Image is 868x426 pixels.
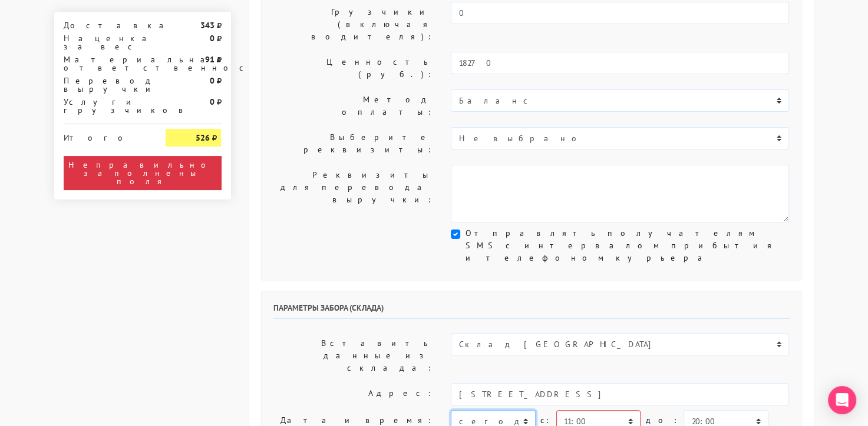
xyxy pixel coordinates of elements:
[265,383,443,405] label: Адрес:
[209,75,214,86] strong: 0
[64,129,148,142] div: Итого
[55,21,157,29] div: Доставка
[273,303,790,319] h6: Параметры забора (склада)
[265,52,443,85] label: Ценность (руб.):
[204,54,214,65] strong: 91
[55,55,157,72] div: Материальная ответственность
[209,33,214,44] strong: 0
[265,2,443,47] label: Грузчики (включая водителя):
[265,165,443,222] label: Реквизиты для перевода выручки:
[195,132,209,143] strong: 526
[55,34,157,51] div: Наценка за вес
[200,20,214,31] strong: 343
[828,386,856,414] div: Open Intercom Messenger
[265,333,443,378] label: Вставить данные из склада:
[465,227,789,264] label: Отправлять получателям SMS с интервалом прибытия и телефоном курьера
[265,89,443,122] label: Метод оплаты:
[55,76,157,93] div: Перевод выручки
[265,127,443,160] label: Выберите реквизиты:
[64,156,222,190] div: Неправильно заполнены поля
[55,98,157,114] div: Услуги грузчиков
[209,96,214,107] strong: 0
